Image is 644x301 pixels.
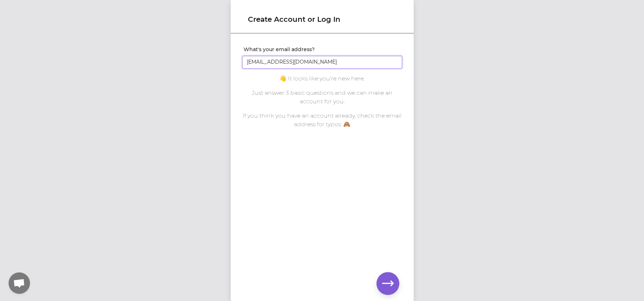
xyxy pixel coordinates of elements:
label: What's your email address? [244,46,402,53]
p: 👋 It looks like you're new here. [242,74,402,83]
p: Just answer 3 basic questions and we can make an account for you. [242,89,402,106]
h1: Create Account or Log In [248,14,396,24]
p: If you think you have an account already, check the email address for typos. 🙈 [242,112,402,129]
input: Your email [242,56,402,69]
div: Open chat [9,272,30,294]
